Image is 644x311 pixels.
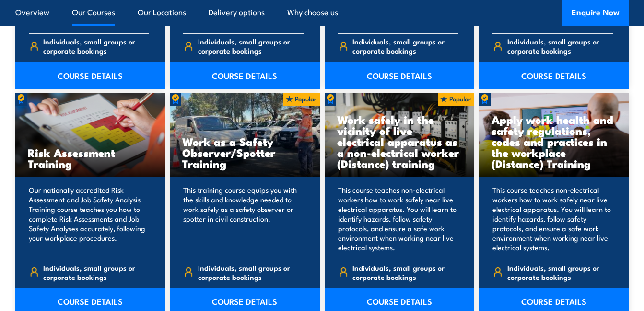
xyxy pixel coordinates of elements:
span: Individuals, small groups or corporate bookings [43,37,149,55]
h3: Work as a Safety Observer/Spotter Training [182,136,307,169]
h3: Risk Assessment Training [28,147,153,169]
p: Our nationally accredited Risk Assessment and Job Safety Analysis Training course teaches you how... [29,185,149,252]
span: Individuals, small groups or corporate bookings [352,37,458,55]
span: Individuals, small groups or corporate bookings [507,37,613,55]
h3: Apply work health and safety regulations, codes and practices in the workplace (Distance) Training [492,114,617,169]
span: Individuals, small groups or corporate bookings [198,263,304,281]
a: COURSE DETAILS [479,62,629,89]
p: This training course equips you with the skills and knowledge needed to work safely as a safety o... [183,185,304,252]
h3: Work safely in the vicinity of live electrical apparatus as a non-electrical worker (Distance) tr... [337,114,462,169]
span: Individuals, small groups or corporate bookings [352,263,458,281]
a: COURSE DETAILS [325,62,475,89]
p: This course teaches non-electrical workers how to work safely near live electrical apparatus. You... [338,185,458,252]
span: Individuals, small groups or corporate bookings [507,263,613,281]
a: COURSE DETAILS [170,62,320,89]
span: Individuals, small groups or corporate bookings [43,263,149,281]
p: This course teaches non-electrical workers how to work safely near live electrical apparatus. You... [492,185,613,252]
a: COURSE DETAILS [15,62,165,89]
span: Individuals, small groups or corporate bookings [198,37,304,55]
